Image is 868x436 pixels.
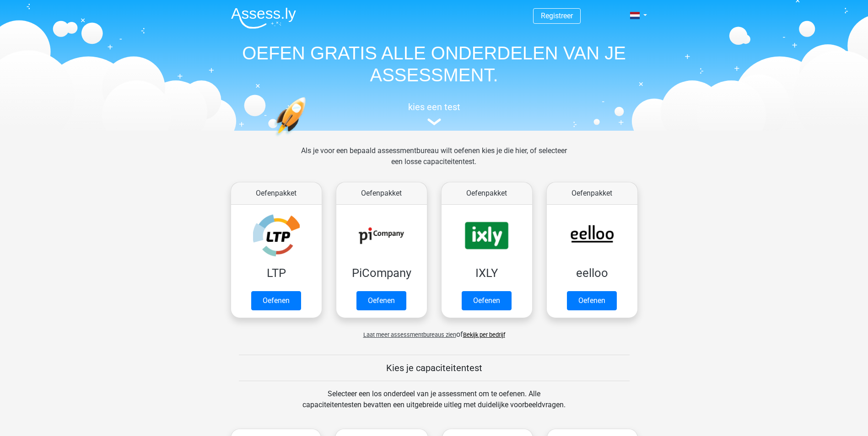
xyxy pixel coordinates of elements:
[294,145,574,178] div: Als je voor een bepaald assessmentbureau wilt oefenen kies je die hier, of selecteer een losse ca...
[224,101,645,126] a: kies een test
[231,7,296,29] img: Assessly
[224,42,645,86] h1: OEFEN GRATIS ALLE ONDERDELEN VAN JE ASSESSMENT.
[224,101,645,112] h5: kies een test
[251,291,301,310] a: Oefenen
[356,291,406,310] a: Oefenen
[363,331,456,338] span: Laat meer assessmentbureaus zien
[274,97,341,180] img: oefenen
[463,331,505,338] a: Bekijk per bedrijf
[567,291,617,310] a: Oefenen
[427,118,441,125] img: assessment
[239,362,630,373] h5: Kies je capaciteitentest
[294,388,574,421] div: Selecteer een los onderdeel van je assessment om te oefenen. Alle capaciteitentesten bevatten een...
[541,11,573,20] a: Registreer
[462,291,512,310] a: Oefenen
[224,322,645,340] div: of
